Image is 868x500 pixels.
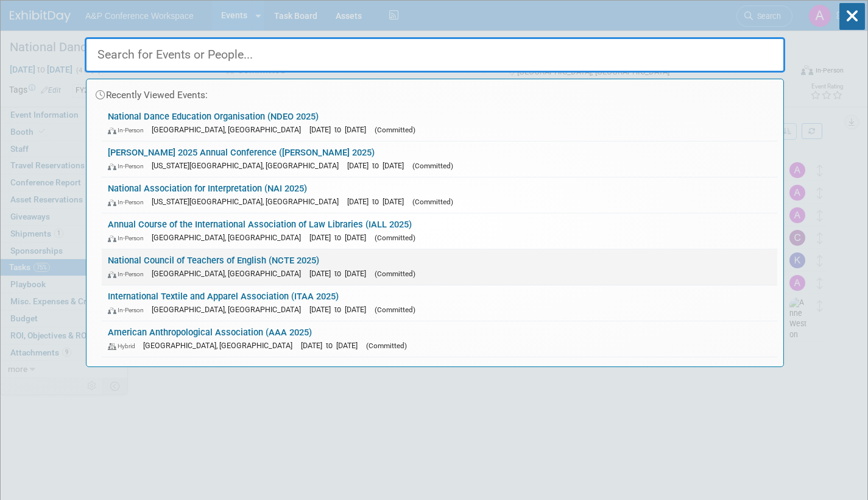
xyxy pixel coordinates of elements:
span: [GEOGRAPHIC_DATA], [GEOGRAPHIC_DATA] [152,305,307,314]
a: National Council of Teachers of English (NCTE 2025) In-Person [GEOGRAPHIC_DATA], [GEOGRAPHIC_DATA... [102,249,777,285]
span: [GEOGRAPHIC_DATA], [GEOGRAPHIC_DATA] [152,269,307,278]
span: In-Person [108,162,149,170]
span: [DATE] to [DATE] [301,341,364,350]
span: (Committed) [375,305,415,314]
a: National Dance Education Organisation (NDEO 2025) In-Person [GEOGRAPHIC_DATA], [GEOGRAPHIC_DATA] ... [102,105,777,141]
span: (Committed) [375,270,415,278]
a: American Anthropological Association (AAA 2025) Hybrid [GEOGRAPHIC_DATA], [GEOGRAPHIC_DATA] [DATE... [102,321,777,357]
span: (Committed) [366,341,407,350]
span: In-Person [108,306,149,314]
span: In-Person [108,198,149,206]
span: [US_STATE][GEOGRAPHIC_DATA], [GEOGRAPHIC_DATA] [152,197,345,206]
span: (Committed) [375,126,415,134]
span: [DATE] to [DATE] [309,269,372,278]
span: [US_STATE][GEOGRAPHIC_DATA], [GEOGRAPHIC_DATA] [152,161,345,170]
span: In-Person [108,270,149,278]
span: [GEOGRAPHIC_DATA], [GEOGRAPHIC_DATA] [152,125,307,134]
span: (Committed) [412,198,453,206]
span: [GEOGRAPHIC_DATA], [GEOGRAPHIC_DATA] [152,233,307,242]
span: In-Person [108,234,149,242]
span: In-Person [108,126,149,134]
span: Hybrid [108,342,141,350]
span: [GEOGRAPHIC_DATA], [GEOGRAPHIC_DATA] [143,341,298,350]
span: (Committed) [412,162,453,170]
a: [PERSON_NAME] 2025 Annual Conference ([PERSON_NAME] 2025) In-Person [US_STATE][GEOGRAPHIC_DATA], ... [102,141,777,177]
span: [DATE] to [DATE] [309,233,372,242]
span: [DATE] to [DATE] [347,197,410,206]
a: International Textile and Apparel Association (ITAA 2025) In-Person [GEOGRAPHIC_DATA], [GEOGRAPHI... [102,285,777,321]
a: National Association for Interpretation (NAI 2025) In-Person [US_STATE][GEOGRAPHIC_DATA], [GEOGRA... [102,177,777,213]
span: (Committed) [375,234,415,242]
input: Search for Events or People... [85,37,785,73]
a: Annual Course of the International Association of Law Libraries (IALL 2025) In-Person [GEOGRAPHIC... [102,213,777,249]
span: [DATE] to [DATE] [347,161,410,170]
div: Recently Viewed Events: [93,79,777,105]
span: [DATE] to [DATE] [309,305,372,314]
span: [DATE] to [DATE] [309,125,372,134]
